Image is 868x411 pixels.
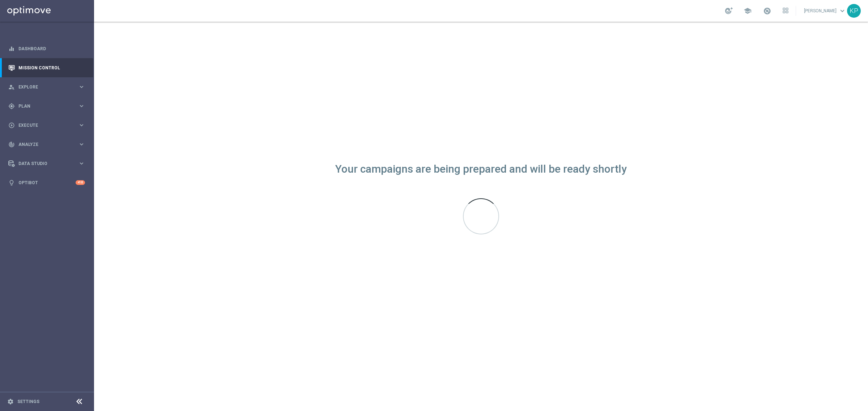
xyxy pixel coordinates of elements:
[18,161,78,166] span: Data Studio
[8,84,78,90] div: Explore
[744,7,752,15] span: school
[18,104,78,108] span: Plan
[8,103,78,109] div: Plan
[8,161,85,166] button: Data Studio keyboard_arrow_right
[8,142,85,147] button: track_changes Analyze keyboard_arrow_right
[8,160,78,167] div: Data Studio
[7,398,14,405] i: settings
[8,122,85,128] button: play_circle_outline Execute keyboard_arrow_right
[8,39,85,58] div: Dashboard
[8,141,78,148] div: Analyze
[18,142,78,147] span: Analyze
[8,179,15,186] i: lightbulb
[8,84,85,90] button: person_search Explore keyboard_arrow_right
[78,103,85,109] i: keyboard_arrow_right
[335,166,627,172] div: Your campaigns are being prepared and will be ready shortly
[8,122,15,129] i: play_circle_outline
[803,5,847,16] a: [PERSON_NAME]keyboard_arrow_down
[76,180,85,185] div: +10
[17,399,39,404] a: Settings
[8,65,85,71] button: Mission Control
[78,160,85,167] i: keyboard_arrow_right
[8,122,78,129] div: Execute
[8,173,85,192] div: Optibot
[18,173,76,192] a: Optibot
[838,7,846,15] span: keyboard_arrow_down
[8,46,15,52] i: equalizer
[78,122,85,129] i: keyboard_arrow_right
[8,180,85,186] button: lightbulb Optibot +10
[8,103,15,109] i: gps_fixed
[18,58,85,77] a: Mission Control
[18,85,78,89] span: Explore
[8,103,85,109] button: gps_fixed Plan keyboard_arrow_right
[18,123,78,127] span: Execute
[18,39,85,58] a: Dashboard
[78,83,85,90] i: keyboard_arrow_right
[8,46,85,52] button: equalizer Dashboard
[78,141,85,148] i: keyboard_arrow_right
[8,84,15,90] i: person_search
[8,58,85,77] div: Mission Control
[8,141,15,148] i: track_changes
[847,4,861,18] div: KP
